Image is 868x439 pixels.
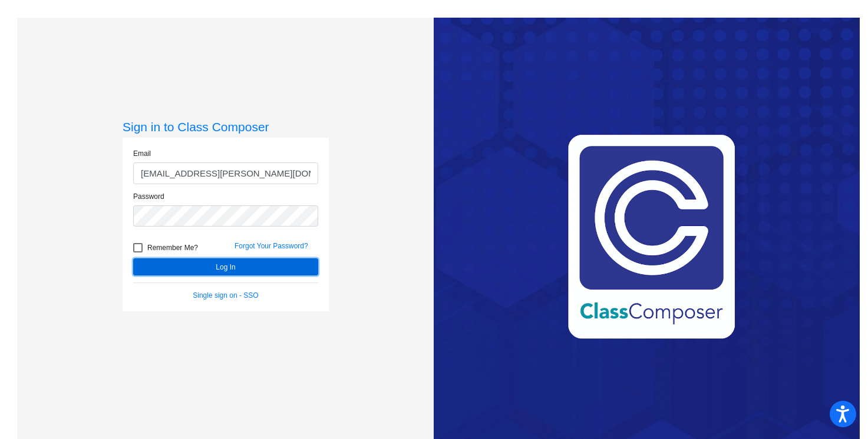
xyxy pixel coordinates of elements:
h3: Sign in to Class Composer [123,119,329,134]
label: Email [133,148,151,159]
button: Log In [133,258,318,275]
a: Forgot Your Password? [235,242,308,250]
span: Remember Me? [147,241,198,255]
a: Single sign on - SSO [193,291,258,300]
label: Password [133,191,164,202]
